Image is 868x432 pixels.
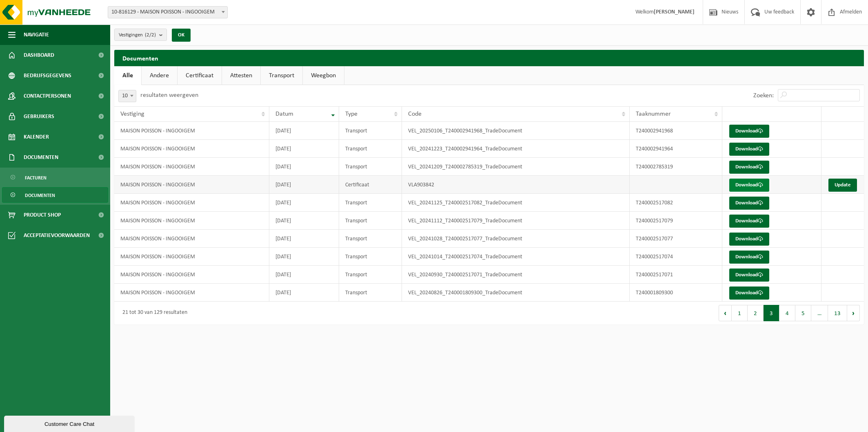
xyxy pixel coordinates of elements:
button: 2 [748,305,764,321]
td: VEL_20241028_T240002517077_TradeDocument [402,230,630,248]
td: MAISON POISSON - INGOOIGEM [114,284,269,302]
td: T240002517077 [630,230,722,248]
a: Facturen [2,170,108,185]
td: MAISON POISSON - INGOOIGEM [114,122,269,140]
td: MAISON POISSON - INGOOIGEM [114,140,269,158]
span: Gebruikers [24,106,54,127]
td: [DATE] [269,140,339,158]
span: 10 [119,90,136,102]
span: Documenten [24,147,58,168]
label: resultaten weergeven [140,92,198,98]
span: Datum [275,111,293,117]
button: OK [172,29,191,42]
td: T240002517079 [630,212,722,230]
td: Transport [339,284,402,302]
button: 3 [764,305,779,321]
td: VLA903842 [402,176,630,194]
span: Product Shop [24,205,61,225]
td: T240001809300 [630,284,722,302]
td: [DATE] [269,176,339,194]
td: Transport [339,194,402,212]
td: [DATE] [269,122,339,140]
span: Vestigingen [119,29,156,41]
td: MAISON POISSON - INGOOIGEM [114,266,269,284]
iframe: chat widget [4,414,136,432]
td: Transport [339,158,402,176]
a: Weegbon [303,66,344,85]
span: Vestiging [120,111,144,117]
td: Transport [339,266,402,284]
span: Type [345,111,357,117]
span: Taaknummer [636,111,671,117]
td: VEL_20241223_T240002941964_TradeDocument [402,140,630,158]
button: 4 [779,305,795,321]
td: Transport [339,248,402,266]
td: T240002517071 [630,266,722,284]
span: Documenten [25,188,55,203]
td: MAISON POISSON - INGOOIGEM [114,194,269,212]
span: 10 [118,90,136,102]
span: … [811,305,828,321]
a: Update [828,179,857,192]
span: Kalender [24,127,49,147]
td: VEL_20250106_T240002941968_TradeDocument [402,122,630,140]
button: Next [847,305,860,321]
button: 5 [795,305,811,321]
td: [DATE] [269,212,339,230]
a: Attesten [222,66,260,85]
span: Code [408,111,422,117]
a: Download [729,161,769,174]
a: Transport [261,66,302,85]
td: Transport [339,230,402,248]
a: Certificaat [178,66,222,85]
td: [DATE] [269,230,339,248]
span: 10-816129 - MAISON POISSON - INGOOIGEM [108,7,227,18]
td: VEL_20240826_T240001809300_TradeDocument [402,284,630,302]
td: Transport [339,212,402,230]
a: Download [729,287,769,300]
td: VEL_20241125_T240002517082_TradeDocument [402,194,630,212]
label: Zoeken: [753,92,774,99]
td: [DATE] [269,248,339,266]
a: Download [729,269,769,282]
a: Download [729,179,769,192]
span: Facturen [25,170,47,186]
td: MAISON POISSON - INGOOIGEM [114,176,269,194]
td: MAISON POISSON - INGOOIGEM [114,212,269,230]
a: Documenten [2,187,108,203]
count: (2/2) [145,32,156,38]
h2: Documenten [114,50,864,66]
td: MAISON POISSON - INGOOIGEM [114,230,269,248]
td: T240002941964 [630,140,722,158]
button: 13 [828,305,847,321]
div: 21 tot 30 van 129 resultaten [118,306,187,320]
td: MAISON POISSON - INGOOIGEM [114,158,269,176]
td: VEL_20240930_T240002517071_TradeDocument [402,266,630,284]
td: T240002941968 [630,122,722,140]
a: Download [729,197,769,210]
button: Vestigingen(2/2) [114,29,167,41]
a: Alle [114,66,141,85]
td: Certificaat [339,176,402,194]
span: 10-816129 - MAISON POISSON - INGOOIGEM [108,6,228,18]
span: Acceptatievoorwaarden [24,225,90,246]
strong: [PERSON_NAME] [654,9,695,15]
span: Bedrijfsgegevens [24,65,71,86]
td: T240002517082 [630,194,722,212]
td: VEL_20241112_T240002517079_TradeDocument [402,212,630,230]
td: [DATE] [269,194,339,212]
span: Navigatie [24,25,49,45]
td: MAISON POISSON - INGOOIGEM [114,248,269,266]
span: Dashboard [24,45,54,65]
td: VEL_20241014_T240002517074_TradeDocument [402,248,630,266]
td: Transport [339,122,402,140]
td: [DATE] [269,266,339,284]
span: Contactpersonen [24,86,71,106]
a: Download [729,143,769,156]
button: 1 [732,305,748,321]
a: Download [729,125,769,138]
td: T240002517074 [630,248,722,266]
button: Previous [719,305,732,321]
a: Download [729,233,769,246]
